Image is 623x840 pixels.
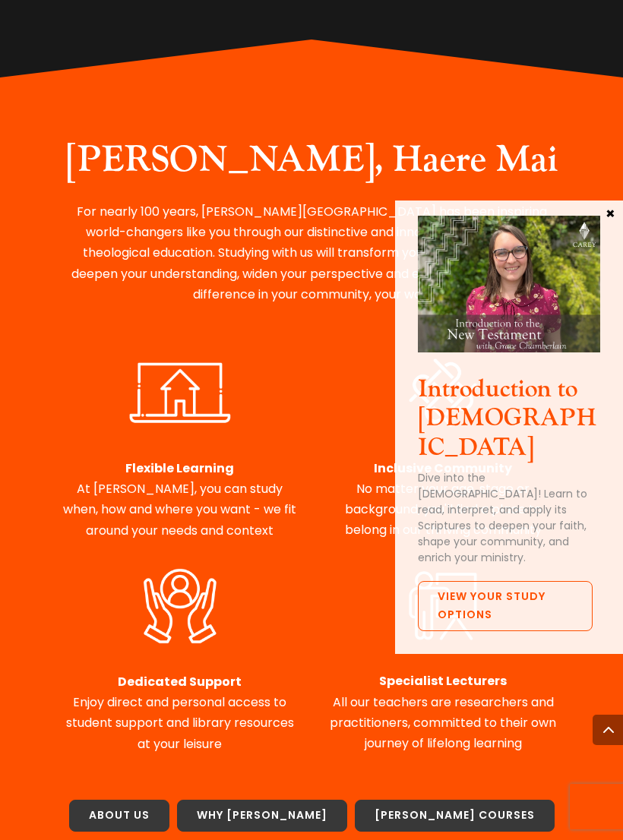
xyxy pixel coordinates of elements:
span: At [PERSON_NAME], you can study when, how and where you want - we fit around your needs and context [63,480,296,538]
p: Enjoy direct and personal access to student support and library resources at your leisure [62,671,298,754]
button: Close [602,206,618,219]
img: Expert Lecturers WHITE [372,564,514,649]
span: No matter your age, stage or background, you'll find a place to belong in our thriving community [345,480,542,538]
a: Intro to NT [418,339,600,357]
img: Diverse & Inclusive WHITE [372,350,514,435]
a: About Us [69,800,169,832]
h2: [PERSON_NAME], Haere Mai [62,138,561,190]
p: For nearly 100 years, [PERSON_NAME][GEOGRAPHIC_DATA] has been inspiring world-changers like you t... [62,201,561,305]
h3: Introduction to [DEMOGRAPHIC_DATA] [418,375,600,470]
a: Why [PERSON_NAME] [177,800,347,832]
img: Dedicated Support WHITE [113,564,248,649]
p: Dive into the [DEMOGRAPHIC_DATA]! Learn to read, interpret, and apply its Scriptures to deepen yo... [418,470,600,566]
strong: Flexible Learning [125,459,234,477]
a: [PERSON_NAME] Courses [355,800,555,832]
img: Intro to NT [418,216,600,352]
div: Page 1 [62,458,298,541]
img: Flexible Learning WHITE [109,350,251,435]
strong: Specialist Lecturers [379,672,507,690]
strong: Inclusive Community [374,459,512,477]
strong: Dedicated Support [118,673,242,690]
a: View Your Study Options [418,581,593,631]
div: Page 1 [325,458,561,541]
div: Page 1 [325,671,561,753]
p: All our teachers are researchers and practitioners, committed to their own journey of lifelong le... [325,671,561,753]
